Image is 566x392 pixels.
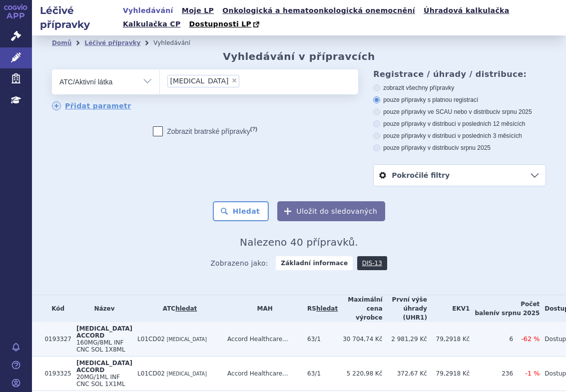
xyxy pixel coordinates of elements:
[373,144,546,152] label: pouze přípravky v distribuci
[373,120,546,128] label: pouze přípravky v distribuci v posledních 12 měsících
[167,371,207,377] span: [MEDICAL_DATA]
[373,132,546,140] label: pouze přípravky v distribuci v posledních 3 měsících
[153,126,257,136] label: Zobrazit bratrské přípravky
[470,322,513,357] td: 6
[521,335,540,343] span: -62 %
[179,4,217,17] a: Moje LP
[357,256,387,270] a: DIS-13
[338,357,382,391] td: 5 220,98 Kč
[219,4,418,17] a: Onkologická a hematoonkologická onemocnění
[175,305,197,312] a: hledat
[373,84,546,92] label: zobrazit všechny přípravky
[231,77,237,83] span: ×
[277,201,385,221] button: Uložit do sledovaných
[189,20,252,28] span: Dostupnosti LP
[39,295,71,322] th: Kód
[497,108,532,115] span: v srpnu 2025
[222,322,302,357] td: Accord Healthcare...
[421,4,513,17] a: Úhradová kalkulačka
[222,295,302,322] th: MAH
[120,17,184,31] a: Kalkulačka CP
[525,370,540,377] span: -1 %
[76,360,132,374] span: [MEDICAL_DATA] ACCORD
[71,295,132,322] th: Název
[52,39,71,46] a: Domů
[427,295,470,322] th: EKV1
[52,101,131,110] a: Přidat parametr
[373,69,546,79] h3: Registrace / úhrady / distribuce:
[210,256,268,270] span: Zobrazeno jako:
[76,339,125,353] span: 160MG/8ML INF CNC SOL 1X8ML
[307,336,321,343] span: 63/1
[137,336,165,343] span: L01CD02
[250,126,257,132] abbr: (?)
[276,256,353,270] strong: Základní informace
[338,322,382,357] td: 30 704,74 Kč
[76,374,125,388] span: 20MG/1ML INF CNC SOL 1X1ML
[137,370,165,377] span: L01CD02
[302,295,338,322] th: RS
[374,165,546,186] a: Pokročilé filtry
[242,74,248,87] input: [MEDICAL_DATA]
[213,201,269,221] button: Hledat
[222,357,302,391] td: Accord Healthcare...
[456,144,491,151] span: v srpnu 2025
[223,50,375,62] h2: Vyhledávání v přípravcích
[84,39,140,46] a: Léčivé přípravky
[170,77,229,84] span: [MEDICAL_DATA]
[383,357,427,391] td: 372,67 Kč
[373,108,546,116] label: pouze přípravky ve SCAU nebo v distribuci
[120,4,176,17] a: Vyhledávání
[153,35,203,50] li: Vyhledávání
[427,322,470,357] td: 79,2918 Kč
[186,17,265,31] a: Dostupnosti LP
[39,357,71,391] td: 0193325
[383,322,427,357] td: 2 981,29 Kč
[338,295,382,322] th: Maximální cena výrobce
[427,357,470,391] td: 79,2918 Kč
[470,295,540,322] th: Počet balení
[316,305,338,312] a: hledat
[167,337,207,342] span: [MEDICAL_DATA]
[496,310,540,317] span: v srpnu 2025
[132,295,222,322] th: ATC
[240,236,358,248] span: Nalezeno 40 přípravků.
[470,357,513,391] td: 236
[76,325,132,339] span: [MEDICAL_DATA] ACCORD
[383,295,427,322] th: První výše úhrady (UHR1)
[39,322,71,357] td: 0193327
[373,96,546,104] label: pouze přípravky s platnou registrací
[307,370,321,377] span: 63/1
[32,3,120,31] h2: Léčivé přípravky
